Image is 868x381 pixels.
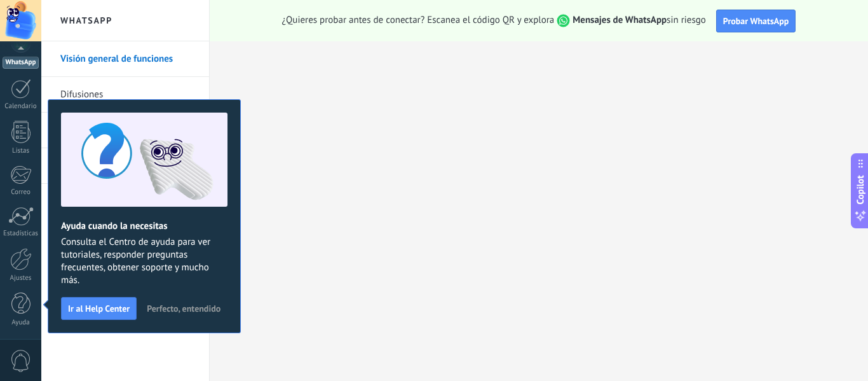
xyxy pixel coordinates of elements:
span: ¿Quieres probar antes de conectar? Escanea el código QR y explora sin riesgo [282,14,706,27]
span: Probar WhatsApp [723,15,789,27]
span: Perfecto, entendido [147,304,220,313]
a: Visión general de funciones [60,41,196,77]
li: Visión general de funciones [41,41,209,77]
span: Consulta el Centro de ayuda para ver tutoriales, responder preguntas frecuentes, obtener soporte ... [61,236,227,287]
strong: Mensajes de WhatsApp [573,14,667,26]
li: Difusiones [41,77,209,113]
div: Estadísticas [3,230,39,238]
a: Difusiones [60,77,196,113]
span: Ir al Help Center [68,304,130,313]
button: Perfecto, entendido [141,299,226,318]
div: Listas [3,147,39,155]
div: WhatsApp [3,57,39,69]
h2: Ayuda cuando la necesitas [61,220,227,232]
button: Probar WhatsApp [716,10,796,32]
button: Ir al Help Center [61,297,137,320]
div: Calendario [3,102,39,111]
div: Ajustes [3,274,39,282]
div: Ayuda [3,319,39,327]
div: Correo [3,188,39,197]
span: Copilot [854,175,867,204]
